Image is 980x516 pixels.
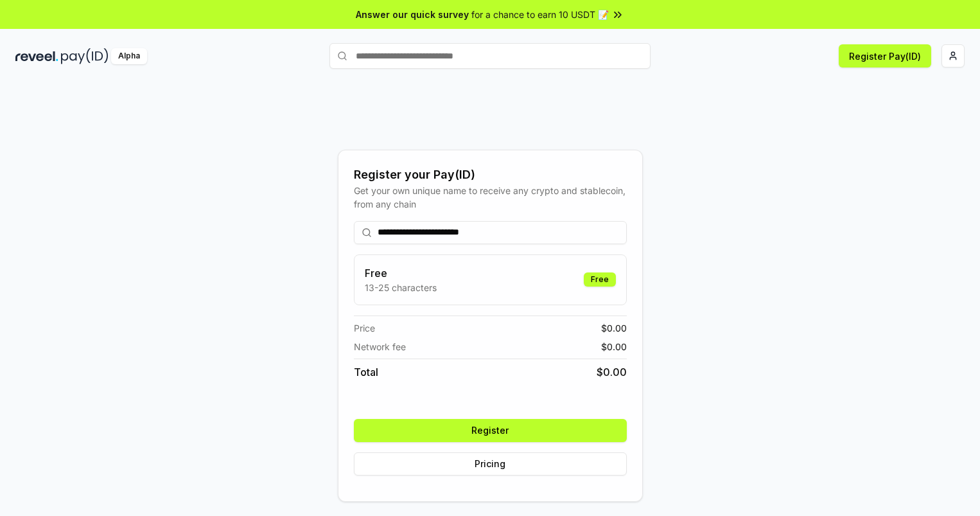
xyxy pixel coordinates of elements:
[839,44,931,67] button: Register Pay(ID)
[356,8,469,21] span: Answer our quick survey
[597,364,627,380] span: $ 0.00
[354,321,375,335] span: Price
[601,340,627,353] span: $ 0.00
[61,48,109,64] img: pay_id
[354,340,406,353] span: Network fee
[354,452,627,476] button: Pricing
[471,8,609,21] span: for a chance to earn 10 USDT 📝
[601,321,627,335] span: $ 0.00
[354,419,627,442] button: Register
[365,265,437,281] h3: Free
[354,184,627,211] div: Get your own unique name to receive any crypto and stablecoin, from any chain
[365,281,437,294] p: 13-25 characters
[354,364,378,380] span: Total
[584,272,616,287] div: Free
[15,48,58,64] img: reveel_dark
[354,166,627,184] div: Register your Pay(ID)
[111,48,147,64] div: Alpha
